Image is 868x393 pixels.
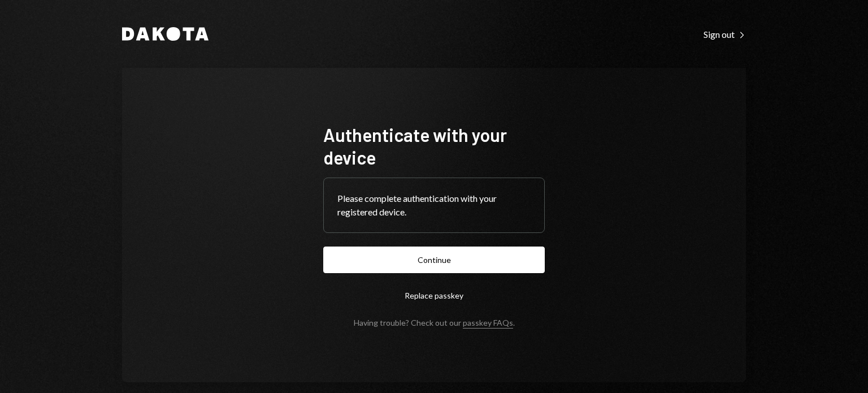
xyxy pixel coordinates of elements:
h1: Authenticate with your device [323,123,545,169]
div: Please complete authentication with your registered device. [337,192,531,219]
a: passkey FAQs [463,318,513,329]
a: Sign out [704,28,746,40]
button: Continue [323,247,545,273]
button: Replace passkey [323,282,545,309]
div: Sign out [704,29,746,40]
div: Having trouble? Check out our . [354,318,515,327]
